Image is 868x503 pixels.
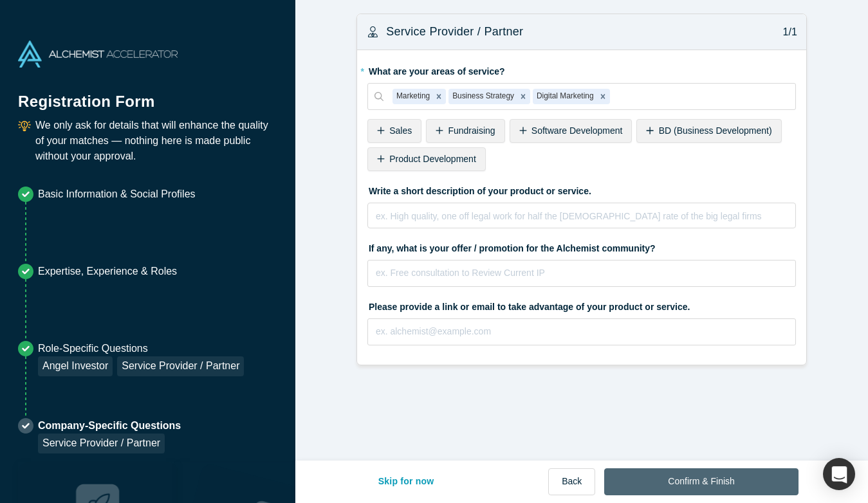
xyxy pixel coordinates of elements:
div: Product Development [367,147,486,171]
p: Company-Specific Questions [38,418,181,434]
input: ex. alchemist@example.com [367,318,796,345]
div: Angel Investor [38,356,113,376]
div: Service Provider / Partner [38,434,165,453]
div: Remove Digital Marketing [596,89,610,104]
p: Role-Specific Questions [38,341,244,356]
div: Business Strategy [448,89,516,104]
span: Software Development [531,125,623,136]
p: We only ask for details that will enhance the quality of your matches — nothing here is made publ... [35,118,277,164]
p: Expertise, Experience & Roles [38,264,177,279]
div: Sales [367,119,421,143]
span: BD (Business Development) [659,125,772,136]
div: rdw-wrapper [367,203,796,228]
div: Digital Marketing [533,89,596,104]
div: Software Development [510,119,633,143]
div: Remove Marketing [432,89,446,104]
p: 1/1 [776,24,797,40]
div: Marketing [392,89,432,104]
button: Confirm & Finish [604,468,798,495]
h3: Service Provider / Partner [386,23,523,41]
p: Basic Information & Social Profiles [38,187,196,202]
div: Service Provider / Partner [117,356,244,376]
label: If any, what is your offer / promotion for the Alchemist community? [367,237,796,255]
h1: Registration Form [18,77,277,113]
img: Alchemist Accelerator Logo [18,41,178,68]
button: Skip for now [365,468,448,495]
span: Product Development [389,154,476,164]
div: BD (Business Development) [636,119,781,143]
label: Please provide a link or email to take advantage of your product or service. [367,296,796,314]
div: rdw-editor [376,207,788,233]
div: Remove Business Strategy [516,89,530,104]
span: Fundraising [448,125,495,136]
span: Sales [389,125,412,136]
label: Write a short description of your product or service. [367,180,796,198]
input: ex. Free consultation to Review Current IP [367,260,796,287]
button: Back [548,468,595,495]
div: Fundraising [426,119,504,143]
label: What are your areas of service? [367,60,796,78]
